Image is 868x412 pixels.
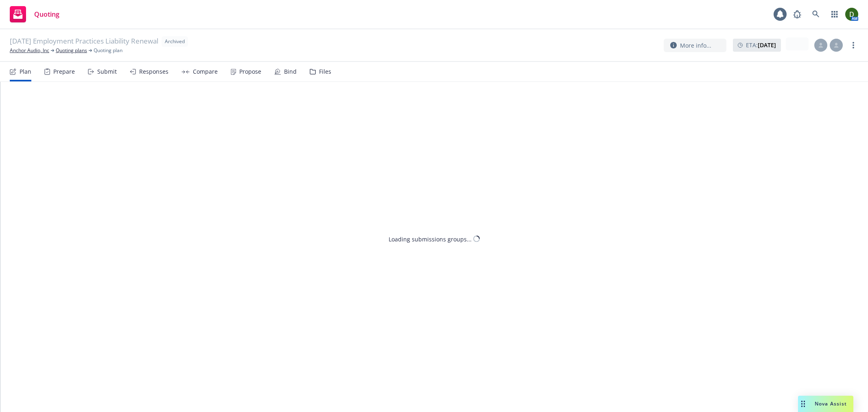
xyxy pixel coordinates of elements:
span: ETA : [746,41,776,49]
a: Switch app [826,6,843,22]
a: Quoting plans [56,47,87,54]
span: Nova Assist [815,400,847,407]
img: photo [845,8,858,21]
span: More info... [680,41,711,50]
div: Prepare [53,68,75,75]
div: Plan [20,68,31,75]
button: Nova Assist [798,396,853,412]
div: Files [319,68,331,75]
div: Drag to move [798,396,808,412]
strong: [DATE] [758,41,776,49]
a: Search [808,6,824,22]
a: more [848,40,858,50]
div: Bind [284,68,297,75]
span: Quoting plan [94,47,122,54]
a: Quoting [7,3,63,26]
span: [DATE] Employment Practices Liability Renewal [10,36,158,47]
span: Archived [165,38,185,45]
div: Responses [139,68,168,75]
span: Quoting [34,11,59,18]
div: Submit [97,68,117,75]
div: Propose [239,68,261,75]
div: Loading submissions groups... [389,234,472,243]
a: Report a Bug [789,6,805,22]
div: Compare [193,68,218,75]
button: More info... [664,39,726,52]
a: Anchor Audio, Inc [10,47,49,54]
